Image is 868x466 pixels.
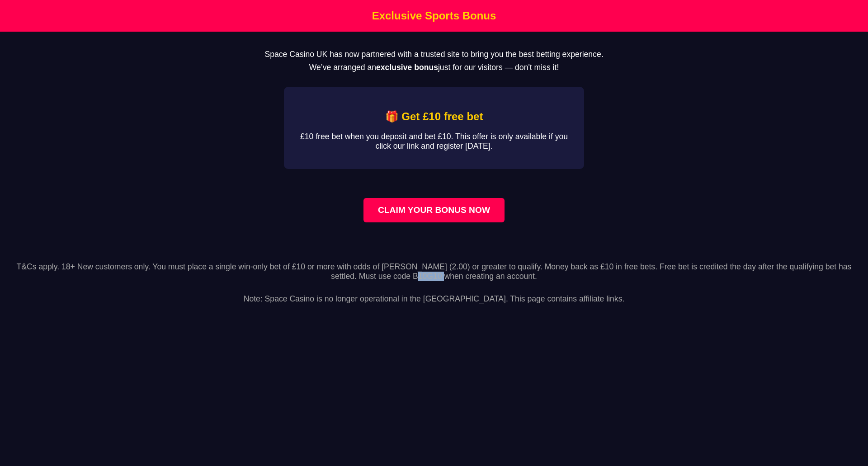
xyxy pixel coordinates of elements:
[363,198,505,222] a: Claim your bonus now
[376,63,438,72] strong: exclusive bonus
[2,9,866,22] h1: Exclusive Sports Bonus
[298,132,570,151] p: £10 free bet when you deposit and bet £10. This offer is only available if you click our link and...
[14,50,854,59] p: Space Casino UK has now partnered with a trusted site to bring you the best betting experience.
[7,285,861,304] p: Note: Space Casino is no longer operational in the [GEOGRAPHIC_DATA]. This page contains affiliat...
[14,63,854,72] p: We’ve arranged an just for our visitors — don't miss it!
[298,110,570,123] h2: 🎁 Get £10 free bet
[7,262,861,281] p: T&Cs apply. 18+ New customers only. You must place a single win-only bet of £10 or more with odds...
[284,87,584,169] div: Affiliate Bonus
